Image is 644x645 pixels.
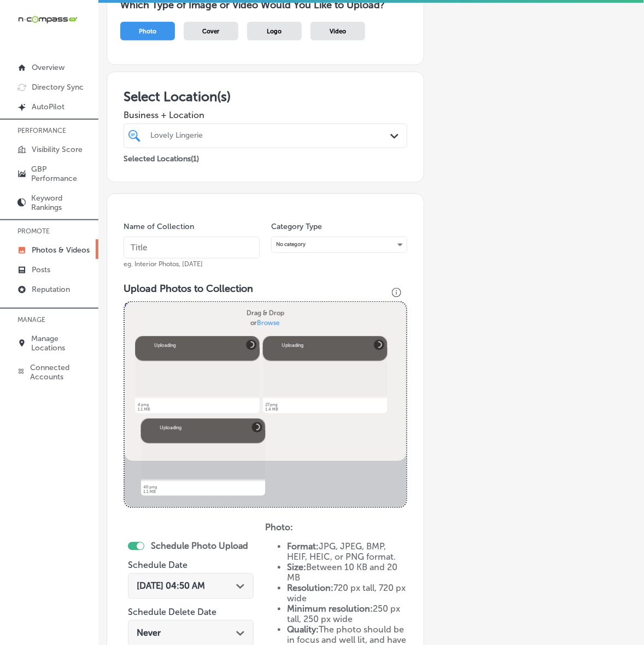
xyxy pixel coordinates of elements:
label: Category Type [271,222,322,231]
div: No category [272,237,407,252]
label: Schedule Delete Date [128,607,216,618]
strong: Size: [287,562,306,573]
p: Manage Locations [32,334,93,353]
strong: Format: [287,542,319,552]
h3: Select Location(s) [124,89,407,104]
input: Title [124,237,260,259]
li: Between 10 KB and 20 MB [287,562,407,583]
li: JPG, JPEG, BMP, HEIF, HEIC, or PNG format. [287,542,407,562]
div: Lovely Lingerie [150,131,391,140]
p: Connected Accounts [30,363,93,382]
span: Logo [267,28,282,35]
li: 250 px tall, 250 px wide [287,604,407,625]
span: Photo [139,28,156,35]
label: Schedule Date [128,560,188,571]
label: Name of Collection [124,222,194,231]
strong: Quality: [287,625,319,635]
span: eg. Interior Photos, [DATE] [124,260,203,268]
span: Business + Location [124,110,407,120]
li: 720 px tall, 720 px wide [287,583,407,604]
h3: Upload Photos to Collection [124,283,407,295]
img: 660ab0bf-5cc7-4cb8-ba1c-48b5ae0f18e60NCTV_CLogo_TV_Black_-500x88.png [17,14,78,25]
strong: Resolution: [287,583,333,594]
p: Reputation [32,285,70,294]
span: Cover [203,28,220,35]
span: [DATE] 04:50 AM [137,581,205,591]
p: Posts [32,265,50,274]
p: Visibility Score [32,145,83,154]
p: Photos & Videos [32,245,90,255]
strong: Minimum resolution: [287,604,373,614]
p: GBP Performance [32,165,93,183]
p: Directory Sync [32,83,84,92]
strong: Photo: [265,523,293,533]
label: Drag & Drop or [243,304,288,331]
p: Selected Locations ( 1 ) [124,150,199,163]
span: Browse [257,319,280,326]
p: AutoPilot [32,102,65,112]
label: Schedule Photo Upload [151,541,248,552]
p: Keyword Rankings [31,193,93,212]
span: Never [137,628,161,638]
p: Overview [32,63,65,72]
span: Video [330,28,346,35]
